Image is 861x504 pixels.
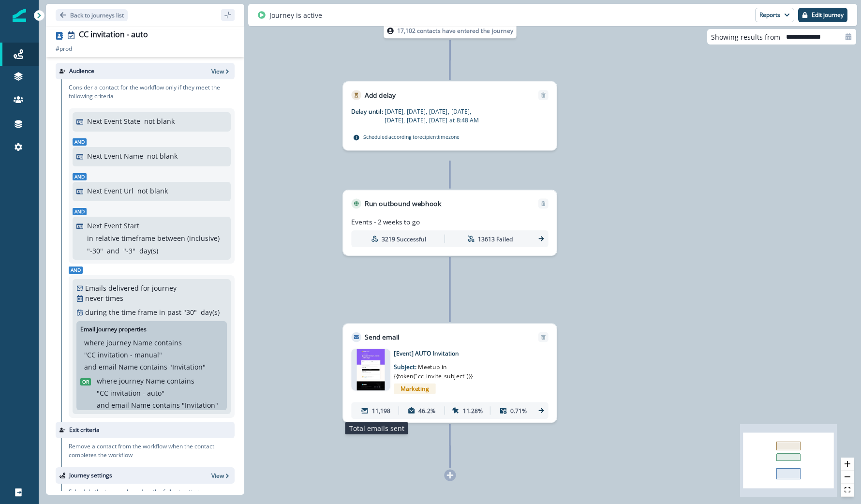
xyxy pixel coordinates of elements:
[69,442,235,460] p: Remove a contact from the workflow when the contact completes the workflow
[363,133,460,141] p: Scheduled according to recipient timezone
[394,384,435,394] span: Marketing
[351,107,385,116] p: Delay until:
[73,138,87,146] span: And
[137,186,168,196] p: not blank
[87,221,139,231] p: Next Event Start
[56,44,72,53] p: # prod
[131,400,180,410] p: Name contains
[147,151,178,161] p: not blank
[510,406,527,415] p: 0.71%
[87,233,220,243] p: in relative timeframe between (inclusive)
[84,362,117,372] p: and email
[107,246,119,256] p: and
[357,349,385,390] img: email asset unavailable
[372,406,390,415] p: 11,198
[269,10,322,20] p: Journey is active
[394,363,473,380] span: Meetup in {{token("cc_invite_subject")}}
[13,9,26,22] img: Inflection
[97,400,129,410] p: and email
[146,376,194,386] p: Name contains
[182,400,218,410] p: " Invitation "
[211,67,231,75] button: View
[342,324,557,423] div: Send emailRemoveemail asset unavailable[Event] AUTO InvitationSubject: Meetup in {{token("cc_invi...
[183,307,197,317] p: " 30 "
[56,9,128,21] button: Go back
[80,378,91,385] span: Or
[119,362,167,372] p: Name contains
[69,471,112,480] p: Journey settings
[342,81,557,150] div: Add delayRemoveDelay until:[DATE], [DATE], [DATE], [DATE], [DATE], [DATE], [DATE] at 8:48 AMSched...
[365,90,396,100] p: Add delay
[211,472,224,480] p: View
[133,338,182,348] p: Name contains
[69,83,235,101] p: Consider a contact for the workflow only if they meet the following criteria
[221,9,235,21] button: sidebar collapse toggle
[711,32,780,42] p: Showing results from
[418,406,435,415] p: 46.2%
[812,12,844,18] p: Edit journey
[69,488,208,496] p: Schedule the journey based on the following timings
[84,350,162,360] p: " CC invitation - manual "
[342,190,557,255] div: Run outbound webhookRemoveEvents - 2 weeks to go3219 Successful13613 Failed
[105,293,123,303] p: times
[87,151,143,161] p: Next Event Name
[169,362,206,372] p: " Invitation "
[841,471,854,484] button: zoom out
[97,376,144,386] p: where journey
[211,472,231,480] button: View
[385,107,489,124] p: [DATE], [DATE], [DATE], [DATE], [DATE], [DATE], [DATE] at 8:48 AM
[841,458,854,471] button: zoom in
[365,332,400,342] p: Send email
[73,208,87,215] span: And
[69,426,100,434] p: Exit criteria
[755,8,794,22] button: Reports
[394,357,498,380] p: Subject:
[397,26,513,35] p: 17,102 contacts have entered the journey
[365,199,441,209] p: Run outbound webhook
[370,23,530,38] div: 17,102 contacts have entered the journey
[79,30,148,41] div: CC invitation - auto
[85,307,157,317] p: during the time frame
[394,349,527,357] p: [Event] AUTO Invitation
[159,307,181,317] p: in past
[211,67,224,75] p: View
[798,8,847,22] button: Edit journey
[87,186,134,196] p: Next Event Url
[87,116,140,126] p: Next Event State
[85,293,104,303] p: never
[463,406,483,415] p: 11.28%
[73,173,87,180] span: And
[841,484,854,497] button: fit view
[84,338,131,348] p: where journey
[97,388,164,398] p: " CC invitation - auto "
[70,11,124,19] p: Back to journeys list
[201,307,220,317] p: day(s)
[87,246,103,256] p: " -30 "
[139,246,158,256] p: day(s)
[351,217,420,227] p: Events - 2 weeks to go
[382,234,426,243] p: 3219 Successful
[69,67,94,75] p: Audience
[478,234,513,243] p: 13613 Failed
[144,116,175,126] p: not blank
[123,246,135,256] p: " -3 "
[85,283,177,293] p: Emails delivered for journey
[80,325,147,334] p: Email journey properties
[69,267,83,274] span: And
